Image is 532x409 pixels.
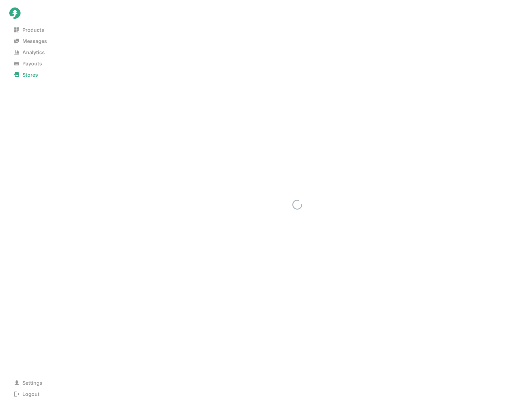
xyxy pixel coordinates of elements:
[9,378,47,387] span: Settings
[9,390,45,398] span: Logout
[9,26,49,34] span: Products
[9,37,52,45] span: Messages
[9,59,47,68] span: Payouts
[9,70,43,79] span: Stores
[9,48,50,57] span: Analytics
